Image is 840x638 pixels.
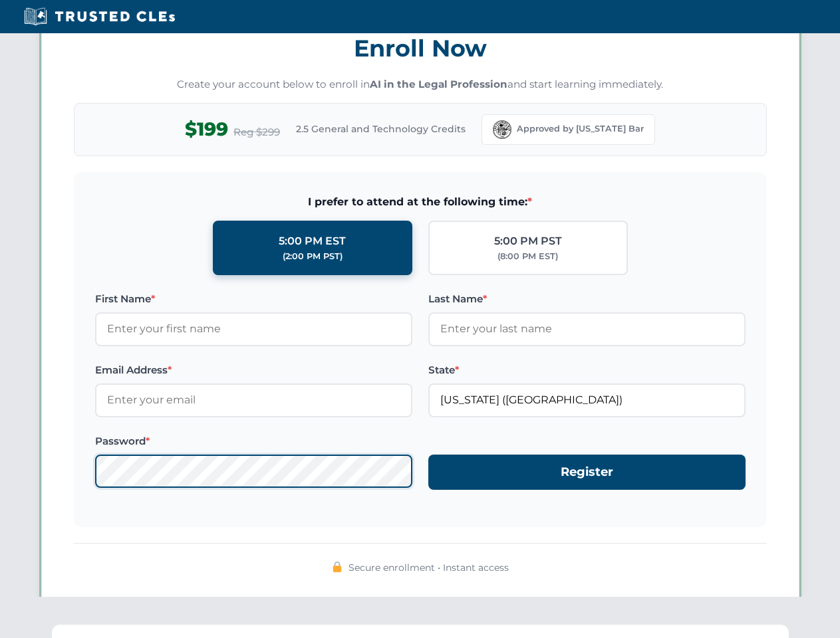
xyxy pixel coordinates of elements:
[370,78,507,90] strong: AI in the Legal Profession
[95,362,412,378] label: Email Address
[296,122,466,136] span: 2.5 General and Technology Credits
[497,250,558,263] div: (8:00 PM EST)
[428,455,746,490] button: Register
[428,362,746,378] label: State
[279,233,346,250] div: 5:00 PM EST
[95,193,746,211] span: I prefer to attend at the following time:
[494,233,562,250] div: 5:00 PM PST
[428,291,746,307] label: Last Name
[185,114,228,144] span: $199
[349,560,509,575] span: Secure enrollment • Instant access
[95,383,412,417] input: Enter your email
[74,77,767,92] p: Create your account below to enroll in and start learning immediately.
[517,122,644,136] span: Approved by [US_STATE] Bar
[428,383,746,417] input: Florida (FL)
[95,312,412,346] input: Enter your first name
[428,312,746,346] input: Enter your last name
[74,27,767,69] h3: Enroll Now
[20,7,179,27] img: Trusted CLEs
[95,291,412,307] label: First Name
[95,433,412,449] label: Password
[283,250,343,263] div: (2:00 PM PST)
[332,562,343,572] img: 🔒
[233,124,280,140] span: Reg $299
[493,120,511,139] img: Florida Bar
